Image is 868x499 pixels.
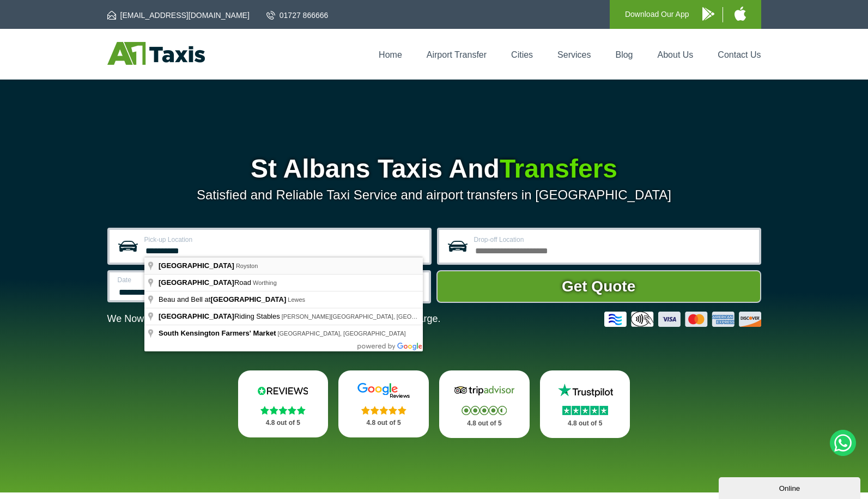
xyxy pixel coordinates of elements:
[266,10,329,21] a: 01727 866666
[735,7,746,21] img: A1 Taxis iPhone App
[277,330,405,337] span: [GEOGRAPHIC_DATA], [GEOGRAPHIC_DATA]
[658,50,694,59] a: About Us
[562,406,608,415] img: Stars
[351,382,416,399] img: Google
[451,417,518,430] p: 4.8 out of 5
[210,295,286,303] span: [GEOGRAPHIC_DATA]
[338,370,429,437] a: Google Stars 4.8 out of 5
[107,156,761,182] h1: St Albans Taxis And
[250,416,317,430] p: 4.8 out of 5
[500,154,617,183] span: Transfers
[436,270,761,303] button: Get Quote
[625,8,689,21] p: Download Our App
[604,312,761,327] img: Credit And Debit Cards
[238,370,329,437] a: Reviews.io Stars 4.8 out of 5
[702,7,714,21] img: A1 Taxis Android App
[474,236,752,243] label: Drop-off Location
[719,475,863,499] iframe: chat widget
[144,236,423,243] label: Pick-up Location
[107,187,761,203] p: Satisfied and Reliable Taxi Service and airport transfers in [GEOGRAPHIC_DATA]
[118,277,258,283] label: Date
[159,312,234,320] span: [GEOGRAPHIC_DATA]
[159,295,288,303] span: Beau and Bell at
[159,278,234,287] span: [GEOGRAPHIC_DATA]
[379,50,402,59] a: Home
[282,313,508,320] span: [PERSON_NAME][GEOGRAPHIC_DATA], [GEOGRAPHIC_DATA][PERSON_NAME]
[557,50,591,59] a: Services
[452,382,517,399] img: Tripadvisor
[718,50,761,59] a: Contact Us
[462,406,507,415] img: Stars
[350,416,417,430] p: 4.8 out of 5
[511,50,533,59] a: Cities
[107,10,250,21] a: [EMAIL_ADDRESS][DOMAIN_NAME]
[159,312,282,320] span: Riding Stables
[288,296,305,303] span: Lewes
[553,382,618,399] img: Trustpilot
[107,42,205,65] img: A1 Taxis St Albans LTD
[107,313,441,325] p: We Now Accept Card & Contactless Payment In
[615,50,633,59] a: Blog
[159,278,253,287] span: Road
[540,370,630,438] a: Trustpilot Stars 4.8 out of 5
[159,329,276,337] span: South Kensington Farmers' Market
[250,382,315,399] img: Reviews.io
[439,370,530,438] a: Tripadvisor Stars 4.8 out of 5
[236,263,258,269] span: Royston
[552,417,618,430] p: 4.8 out of 5
[260,406,306,415] img: Stars
[361,406,406,415] img: Stars
[427,50,487,59] a: Airport Transfer
[253,279,277,286] span: Worthing
[159,261,234,270] span: [GEOGRAPHIC_DATA]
